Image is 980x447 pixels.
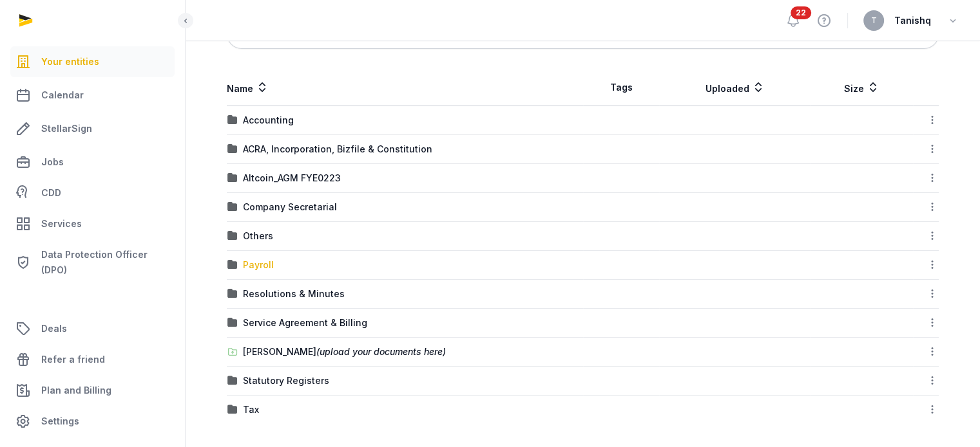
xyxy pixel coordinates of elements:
[810,69,912,106] th: Size
[41,87,84,103] span: Calendar
[10,313,175,344] a: Deals
[10,180,175,206] a: CDD
[10,242,175,283] a: Data Protection Officer (DPO)
[227,69,583,106] th: Name
[659,69,810,106] th: Uploaded
[41,54,99,69] span: Your entities
[41,121,92,136] span: StellarSign
[243,143,432,156] div: ACRA, Incorporation, Bizfile & Constitution
[10,80,175,111] a: Calendar
[243,114,294,127] div: Accounting
[243,316,367,329] div: Service Agreement & Billing
[227,289,238,299] img: folder.svg
[10,113,175,144] a: StellarSign
[871,17,877,24] span: T
[41,247,169,278] span: Data Protection Officer (DPO)
[227,173,238,183] img: folder.svg
[243,345,446,358] div: [PERSON_NAME]
[10,406,175,437] a: Settings
[243,374,329,387] div: Statutory Registers
[227,260,238,270] img: folder.svg
[243,403,259,416] div: Tax
[863,10,884,31] button: T
[227,144,238,154] img: folder.svg
[227,347,238,357] img: folder-upload.svg
[243,201,337,214] div: Company Secretarial
[41,216,82,232] span: Services
[227,202,238,212] img: folder.svg
[749,298,980,447] iframe: Chat Widget
[10,208,175,239] a: Services
[10,46,175,77] a: Your entities
[10,344,175,375] a: Refer a friend
[10,147,175,178] a: Jobs
[41,321,67,336] span: Deals
[227,231,238,241] img: folder.svg
[41,414,79,429] span: Settings
[227,405,238,415] img: folder.svg
[227,115,238,125] img: folder.svg
[316,346,446,357] span: (upload your documents here)
[41,154,64,170] span: Jobs
[41,185,61,201] span: CDD
[243,287,345,300] div: Resolutions & Minutes
[41,383,111,398] span: Plan and Billing
[227,318,238,328] img: folder.svg
[583,69,660,106] th: Tags
[243,172,341,185] div: Altcoin_AGM FYE0223
[243,259,274,271] div: Payroll
[243,230,273,242] div: Others
[41,352,105,367] span: Refer a friend
[10,375,175,406] a: Plan and Billing
[227,376,238,386] img: folder.svg
[791,6,811,19] span: 22
[894,13,931,28] span: Tanishq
